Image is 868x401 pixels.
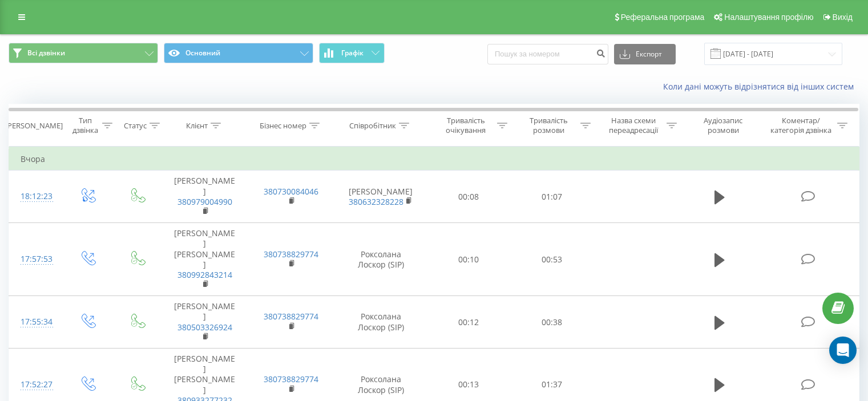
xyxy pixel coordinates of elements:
a: 380730084046 [264,186,318,197]
span: Всі дзвінки [27,48,65,58]
td: [PERSON_NAME] [162,171,248,223]
a: 380738829774 [264,249,318,260]
div: Бізнес номер [260,121,306,131]
div: Тривалість розмови [520,116,578,135]
div: Аудіозапис розмови [690,116,757,135]
div: 17:52:27 [21,374,51,396]
button: Експорт [614,44,676,64]
a: 380738829774 [264,374,318,384]
span: Вихід [833,13,853,22]
td: 00:08 [427,171,510,223]
span: Реферальна програма [621,13,705,22]
td: 01:07 [510,171,593,223]
div: Співробітник [349,121,396,131]
div: Статус [124,121,147,131]
div: Назва схеми переадресації [604,116,664,135]
div: Тип дзвінка [72,116,99,135]
a: Коли дані можуть відрізнятися вiд інших систем [663,81,859,92]
div: Клієнт [186,121,208,131]
button: Основний [164,43,313,63]
div: 17:55:34 [21,311,51,333]
span: Графік [341,49,364,57]
td: Роксолана Лоскор (SIP) [334,296,427,349]
input: Пошук за номером [487,44,608,64]
a: 380503326924 [177,322,232,333]
td: Роксолана Лоскор (SIP) [334,223,427,296]
td: [PERSON_NAME] [334,171,427,223]
span: Налаштування профілю [724,13,813,22]
div: 18:12:23 [21,185,51,208]
div: Open Intercom Messenger [829,337,857,364]
td: 00:12 [427,296,510,349]
div: [PERSON_NAME] [5,121,63,131]
td: Вчора [9,148,859,171]
td: 00:38 [510,296,593,349]
a: 380738829774 [264,311,318,322]
a: 380632328228 [349,196,403,207]
a: 380992843214 [177,269,232,280]
td: 00:53 [510,223,593,296]
td: [PERSON_NAME] [162,296,248,349]
div: 17:57:53 [21,248,51,270]
td: 00:10 [427,223,510,296]
button: Графік [319,43,385,63]
td: [PERSON_NAME] [PERSON_NAME] [162,223,248,296]
div: Коментар/категорія дзвінка [768,116,834,135]
button: Всі дзвінки [9,43,158,63]
a: 380979004990 [177,196,232,207]
div: Тривалість очікування [438,116,495,135]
